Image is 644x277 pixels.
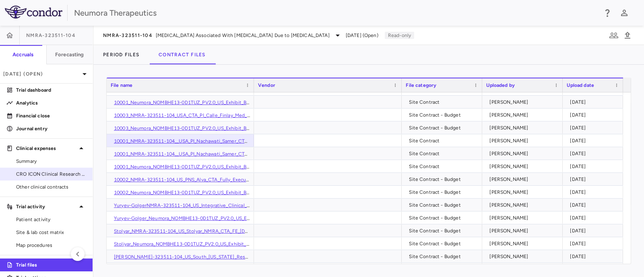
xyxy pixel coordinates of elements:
div: [DATE] [570,199,619,211]
span: CRO ICON Clinical Research Limited [16,170,86,178]
h6: Forecasting [55,51,84,58]
span: Vendor [258,82,275,88]
p: Trial files [16,261,86,269]
div: Site Contract - Budget [409,250,478,263]
a: 10001_Neumora_NOMBHE13-0D1TUZ_PV2.0_US_Exhibit_B_Budget_Dr_Nachawati_[DATE]_FINAL_CLEAN_Condor_ba... [114,100,396,105]
div: [DATE] [570,121,619,134]
p: Read-only [385,32,414,39]
div: [DATE] [570,237,619,250]
span: Summary [16,158,86,165]
p: Trial dashboard [16,86,86,94]
div: Site Contract [409,96,478,109]
span: Other clinical contracts [16,183,86,191]
div: [PERSON_NAME] [489,224,559,237]
span: Upload date [567,82,594,88]
div: Site Contract - Budget [409,237,478,250]
div: Site Contract - Budget [409,109,478,121]
span: Patient activity [16,216,86,223]
div: [DATE] [570,211,619,224]
p: Analytics [16,99,86,107]
a: Yuryev-Golger_Neumora_NOMBHE13-0D1TUZ_PV2.0_US_Exhibit_B_Budget_final_[DATE].xlsx [114,215,322,221]
div: [PERSON_NAME] [489,237,559,250]
div: [DATE] [570,96,619,109]
span: Site & lab cost matrix [16,229,86,236]
div: [PERSON_NAME] [489,173,559,186]
div: [DATE] [570,134,619,147]
span: [DATE] (Open) [346,32,378,39]
button: Period Files [93,45,149,64]
a: 10002_NMRA-323511-104_US_PNS_Alva_CTA_Fully_Executed_[DATE].pdf [114,177,280,183]
p: [DATE] (Open) [3,70,80,78]
img: logo-full-SnFGN8VE.png [5,6,62,18]
a: 10001_NMRA-323511-104__USA_PI_Nachawati_Samer_CTA_MTF_08Nov_FE.pdf [114,151,293,157]
button: Contract Files [149,45,215,64]
a: Stolyar_NMRA-323511-104_US_Stolyar_NMRA_CTA_FE_[DATE].pdf [114,228,264,234]
div: [PERSON_NAME] [489,147,559,160]
div: [PERSON_NAME] [489,134,559,147]
a: 10002_Neumora_NOMBHE13-0D1TUZ_PV2.0_US_Exhibit_B_Budget_final_[DATE]_Alva.xlsx [114,190,316,195]
a: 10001_NMRA-323511-104__USA_PI_Nachawati_Samer_CTA_[DATE]_2024_FE.pdf [114,138,295,144]
div: Site Contract - Budget [409,121,478,134]
span: [MEDICAL_DATA] Associated With [MEDICAL_DATA] Due to [MEDICAL_DATA] [156,32,330,39]
div: Site Contract [409,160,478,173]
span: Map procedures [16,242,86,249]
div: [DATE] [570,160,619,173]
div: Neumora Therapeutics [74,7,597,19]
div: [DATE] [570,109,619,121]
div: Site Contract [409,134,478,147]
div: [PERSON_NAME] [489,186,559,199]
div: Site Contract - Budget [409,186,478,199]
a: [PERSON_NAME]-323511-104_US_South_[US_STATE]_Research_PI_Silva-Duluc_CTA_[DATE]_FE.pdf [114,254,337,260]
a: 10003_NMRA-323511-104_USA_CTA_PI_Calle_Finlay_Med_Greenacres_24oct023_FE.pdf [114,113,313,118]
div: [DATE] [570,250,619,263]
div: Site Contract - Budget [409,173,478,186]
p: Financial close [16,112,86,119]
a: 10001_Neumora_NOMBHE13-0D1TUZ_PV2.0_US_Exhibit_B_Budget_Dr_Nachawati_[DATE]_FINAL_CLEAN.xlsx [114,164,359,170]
div: [PERSON_NAME] [489,121,559,134]
p: Trial activity [16,203,76,210]
p: Journal entry [16,125,86,132]
div: [PERSON_NAME] [489,109,559,121]
div: [PERSON_NAME] [489,160,559,173]
a: Yuryev-GolgerNMRA-323511-104_US_Integrative_Clinical_Trials_PI_Yuryev-golger_CTA_FE_[DATE].pdf [114,203,344,208]
div: [DATE] [570,173,619,186]
div: [DATE] [570,147,619,160]
div: [PERSON_NAME] [489,211,559,224]
div: [PERSON_NAME] [489,250,559,263]
h6: Accruals [12,51,33,58]
span: NMRA-323511-104 [26,32,76,39]
div: [PERSON_NAME] [489,199,559,211]
div: Site Contract [409,147,478,160]
div: Site Contract - Budget [409,211,478,224]
div: [PERSON_NAME] [489,96,559,109]
div: [DATE] [570,224,619,237]
p: Clinical expenses [16,145,76,152]
span: File category [406,82,436,88]
div: Site Contract - Budget [409,224,478,237]
div: Site Contract - Budget [409,199,478,211]
span: Uploaded by [486,82,515,88]
div: [DATE] [570,186,619,199]
a: 10003_Neumora_NOMBHE13-0D1TUZ_PV2.0_US_Exhibit_B_Budget_PI_Calle_[DATE]_FINAL_clean.xlsx [114,125,342,131]
span: File name [111,82,132,88]
a: Stoliyar_Neumora_NOMBHE13-0D1TUZ_PV2.0_US_Exhibit_B_Budget_FINAL_[DATE].xlsx [114,241,311,247]
span: NMRA-323511-104 [103,32,153,39]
